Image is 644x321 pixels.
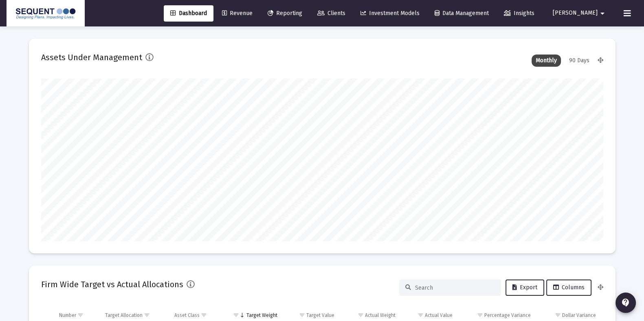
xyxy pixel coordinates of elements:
[598,5,607,22] mat-icon: arrow_drop_down
[41,278,183,291] h2: Firm Wide Target vs Actual Allocations
[484,312,531,319] div: Percentage Variance
[201,312,207,318] span: Show filter options for column 'Asset Class'
[306,312,334,319] div: Target Value
[174,312,200,319] div: Asset Class
[246,312,277,319] div: Target Weight
[497,5,541,22] a: Insights
[299,312,305,318] span: Show filter options for column 'Target Value'
[415,284,495,291] input: Search
[105,312,143,319] div: Target Allocation
[543,5,617,21] button: [PERSON_NAME]
[418,312,424,318] span: Show filter options for column 'Actual Value'
[435,10,489,17] span: Data Management
[41,51,142,64] h2: Assets Under Management
[428,5,495,22] a: Data Management
[77,312,84,318] span: Show filter options for column 'Number'
[233,312,239,318] span: Show filter options for column 'Target Weight'
[354,5,426,22] a: Investment Models
[562,312,596,319] div: Dollar Variance
[565,55,593,67] div: 90 Days
[215,5,259,22] a: Revenue
[268,10,302,17] span: Reporting
[553,10,598,17] span: [PERSON_NAME]
[13,5,79,22] img: Dashboard
[477,312,483,318] span: Show filter options for column 'Percentage Variance'
[59,312,76,319] div: Number
[506,280,544,296] button: Export
[532,55,561,67] div: Monthly
[144,312,150,318] span: Show filter options for column 'Target Allocation'
[621,298,631,308] mat-icon: contact_support
[555,312,561,318] span: Show filter options for column 'Dollar Variance'
[512,284,537,291] span: Export
[425,312,453,319] div: Actual Value
[164,5,213,22] a: Dashboard
[222,10,253,17] span: Revenue
[358,312,364,318] span: Show filter options for column 'Actual Weight'
[261,5,309,22] a: Reporting
[170,10,207,17] span: Dashboard
[317,10,345,17] span: Clients
[365,312,396,319] div: Actual Weight
[553,284,585,291] span: Columns
[360,10,420,17] span: Investment Models
[311,5,352,22] a: Clients
[504,10,534,17] span: Insights
[546,280,591,296] button: Columns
